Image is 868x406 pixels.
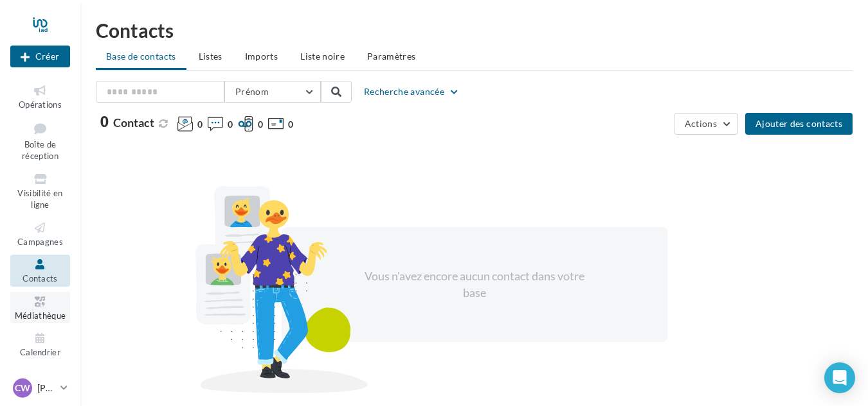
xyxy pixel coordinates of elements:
button: Créer [10,46,70,67]
button: Recherche avancée [359,84,465,99]
a: Contacts [10,255,70,286]
a: CW [PERSON_NAME] [10,376,70,400]
a: Boîte de réception [10,117,70,164]
span: Actions [685,118,717,129]
a: Campagnes [10,218,70,250]
span: 0 [100,115,109,129]
div: Vous n'avez encore aucun contact dans votre base [364,268,585,301]
span: Médiathèque [15,310,66,321]
span: Visibilité en ligne [17,188,62,210]
p: [PERSON_NAME] [37,382,55,394]
span: 0 [197,118,203,131]
span: 0 [228,118,233,131]
span: Paramètres [367,51,416,62]
span: Liste noire [300,51,345,62]
span: Boîte de réception [22,139,59,162]
button: Actions [674,113,738,135]
span: 0 [258,118,263,131]
a: Médiathèque [10,292,70,323]
span: Imports [245,51,278,62]
a: Calendrier [10,328,70,360]
h1: Contacts [96,21,853,40]
span: Prénom [235,86,269,97]
div: Open Intercom Messenger [824,362,855,393]
span: CW [15,382,30,394]
a: Visibilité en ligne [10,169,70,213]
button: Ajouter des contacts [745,113,853,135]
span: Campagnes [17,237,63,247]
button: Prénom [224,81,321,103]
span: Calendrier [20,347,60,357]
span: Opérations [19,99,62,110]
span: 0 [288,118,293,131]
span: Listes [199,51,222,62]
div: Nouvelle campagne [10,46,70,67]
span: Contact [113,115,154,130]
a: Opérations [10,81,70,112]
span: Contacts [23,273,58,283]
